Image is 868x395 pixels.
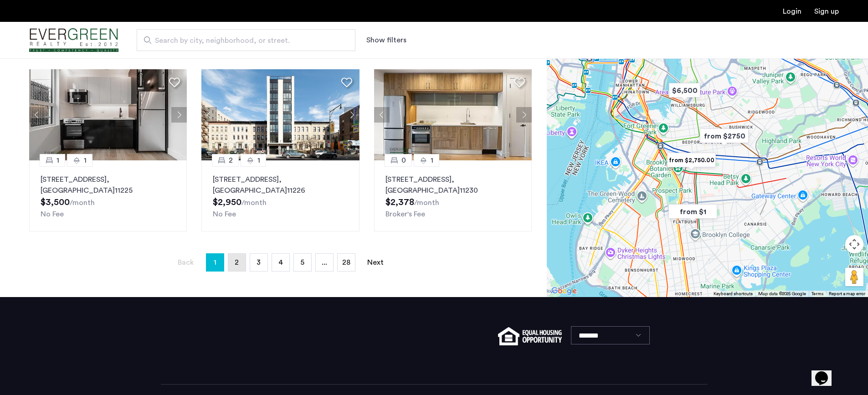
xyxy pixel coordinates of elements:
a: Open this area in Google Maps (opens a new window) [549,285,579,297]
a: Terms [812,291,823,297]
span: $2,950 [213,198,241,207]
a: Login [783,8,801,15]
sub: /month [414,199,439,206]
span: No Fee [41,210,64,218]
img: logo [29,23,118,57]
span: 4 [278,259,283,266]
span: ... [322,259,327,266]
nav: Pagination [29,253,532,272]
span: Broker's Fee [385,210,425,218]
span: 1 [214,255,216,270]
sub: /month [70,199,95,206]
span: 0 [401,155,406,166]
button: Previous apartment [201,107,217,123]
span: 1 [257,155,260,166]
a: Registration [814,8,839,15]
select: Language select [571,326,650,344]
a: Cazamio Logo [29,23,118,57]
span: 5 [300,259,304,266]
p: [STREET_ADDRESS] 11226 [213,174,348,196]
span: 1 [84,155,87,166]
button: Previous apartment [374,107,390,123]
img: 1999_638527748480877184.jpeg [374,69,532,160]
button: Next apartment [171,107,187,123]
span: 3 [257,259,261,266]
button: Previous apartment [29,107,45,123]
span: 1 [56,155,59,166]
input: Apartment Search [137,29,355,51]
span: No Fee [213,210,236,218]
span: Search by city, neighborhood, or street. [155,35,330,46]
span: 2 [229,155,233,166]
a: 01[STREET_ADDRESS], [GEOGRAPHIC_DATA]11230Broker's Fee [374,160,532,231]
a: 11[STREET_ADDRESS], [GEOGRAPHIC_DATA]11225No Fee [29,160,187,231]
span: 1 [431,155,433,166]
span: $2,378 [385,198,414,207]
p: [STREET_ADDRESS] 11230 [385,174,520,196]
sub: /month [241,199,267,206]
img: equal-housing.png [498,327,561,345]
button: Map camera controls [845,235,863,253]
span: 2 [235,259,239,266]
div: from $2750 [696,126,752,146]
button: Keyboard shortcuts [714,291,753,297]
img: 218_638633075412683115.jpeg [29,69,187,160]
a: 21[STREET_ADDRESS], [GEOGRAPHIC_DATA]11226No Fee [201,160,359,231]
span: $3,500 [41,198,70,207]
div: from $1 [665,201,721,222]
button: Next apartment [516,107,532,123]
div: $6,500 [665,80,704,101]
button: Next apartment [344,107,360,123]
img: Google [549,285,579,297]
span: Back [178,259,194,266]
span: Map data ©2025 Google [758,292,806,296]
span: 28 [342,259,350,266]
iframe: chat widget [812,359,841,386]
button: Drag Pegman onto the map to open Street View [845,268,863,286]
a: Report a map error [829,291,865,297]
div: from $2,750.00 [663,150,719,170]
p: [STREET_ADDRESS] 11225 [41,174,175,196]
img: 3_638315085615052969.jpeg [201,69,360,160]
a: Next [366,254,385,271]
button: Show or hide filters [366,35,406,46]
